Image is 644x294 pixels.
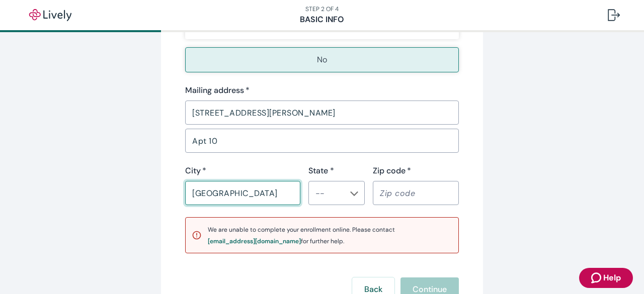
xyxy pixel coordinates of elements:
[311,186,345,200] input: --
[185,84,250,96] label: Mailing address
[22,9,78,21] img: Lively
[373,183,459,203] input: Zip code
[579,268,633,288] button: Zendesk support iconHelp
[185,165,206,177] label: City
[185,103,459,123] input: Address line 1
[373,165,411,177] label: Zip code
[208,238,301,244] div: [EMAIL_ADDRESS][DOMAIN_NAME]
[185,183,300,203] input: City
[208,238,301,244] a: support email
[317,54,327,66] p: No
[208,226,395,245] span: We are unable to complete your enrollment online. Please contact for further help.
[185,131,459,151] input: Address line 2
[349,188,359,199] button: Open
[308,165,334,177] label: State *
[600,3,628,27] button: Log out
[185,47,459,72] button: No
[350,189,358,198] svg: Chevron icon
[603,272,621,284] span: Help
[591,272,603,284] svg: Zendesk support icon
